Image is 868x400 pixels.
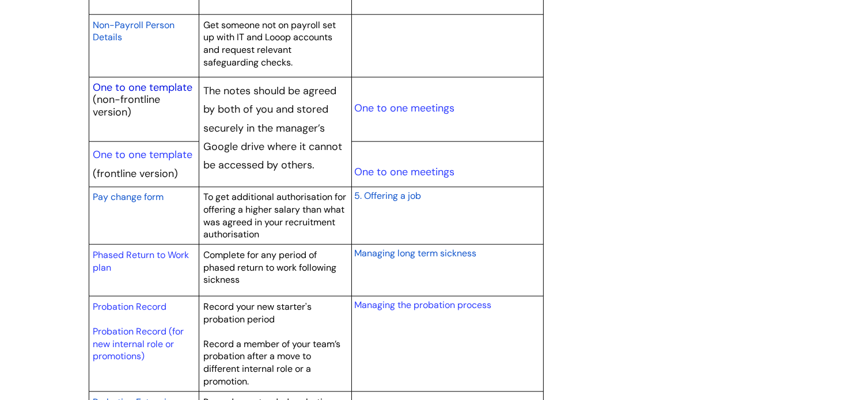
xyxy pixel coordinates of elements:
span: Managing long term sickness [354,247,476,259]
span: To get additional authorisation for offering a higher salary than what was agreed in your recruit... [203,191,346,240]
a: 5. Offering a job [354,189,421,202]
span: Complete for any period of phased return to work following sickness [203,249,336,286]
a: Non-Payroll Person Details [93,18,175,44]
a: One to one meetings [354,101,454,115]
a: Probation Record (for new internal role or promotions) [93,325,184,362]
span: Record your new starter's probation period [203,301,312,325]
td: (frontline version) [89,141,199,187]
span: Get someone not on payroll set up with IT and Looop accounts and request relevant safeguarding ch... [203,19,336,68]
a: Managing long term sickness [354,246,476,260]
a: Pay change form [93,190,164,203]
span: Non-Payroll Person Details [93,19,175,44]
span: Record a member of your team’s probation after a move to different internal role or a promotion. [203,338,340,387]
td: The notes should be agreed by both of you and stored securely in the manager’s Google drive where... [199,78,352,187]
a: Managing the probation process [354,299,491,311]
a: One to one template [93,80,192,94]
p: (non-frontline version) [93,94,195,118]
a: One to one template [93,148,192,161]
span: 5. Offering a job [354,190,421,202]
span: Pay change form [93,191,164,203]
a: Probation Record [93,301,166,313]
a: One to one meetings [354,165,454,179]
a: Phased Return to Work plan [93,249,189,274]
